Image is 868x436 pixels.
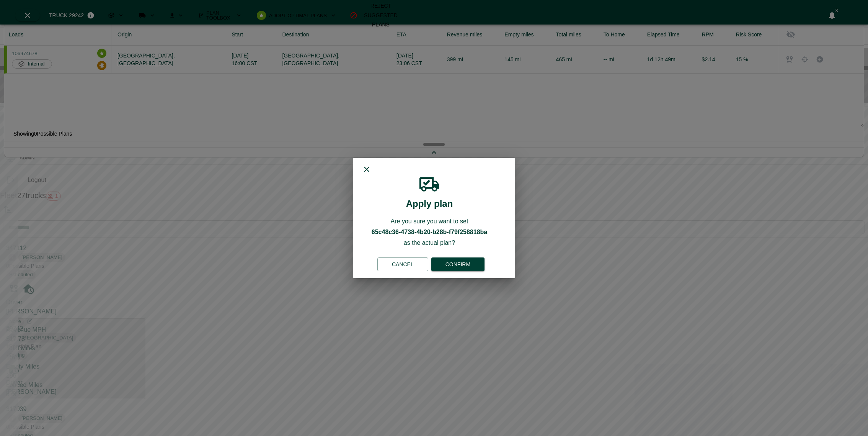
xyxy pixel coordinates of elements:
[372,229,487,235] b: 65c48c36-4738-4b20-b28b-f79f258818ba
[377,257,428,272] button: Cancel
[359,162,374,177] button: close
[406,198,453,210] h5: Apply plan
[372,216,487,248] h6: Are you sure you want to set as the actual plan?
[431,257,485,272] button: Confirm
